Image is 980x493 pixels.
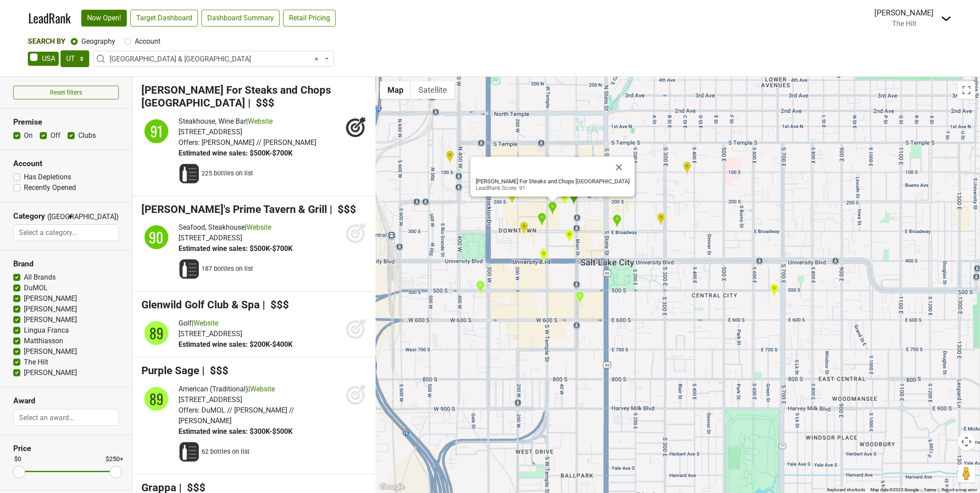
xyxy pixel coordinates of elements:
a: Website [194,319,218,327]
img: Wine List [179,258,200,280]
label: [PERSON_NAME] [24,315,77,325]
a: Report a map error [942,487,977,492]
label: DuMOL [24,283,48,293]
div: LeadRank Score: 91 [476,178,630,191]
span: Glenwild Golf Club & Spa [141,299,260,311]
label: All Brands [24,272,56,283]
div: Bambara [570,191,579,206]
div: $250+ [106,455,123,465]
h3: Price [13,444,119,453]
div: The Grand America Hotel [575,291,585,305]
div: Oquirrh [683,161,692,176]
input: Select an award... [14,409,118,426]
div: BTG Wine Bar [539,249,548,263]
label: [PERSON_NAME] [24,304,77,315]
div: Kimpton Hotel Monaco Salt Lake City [560,192,569,206]
label: Geography [81,36,115,47]
div: Valter's Osteria [520,221,529,236]
span: Estimated wine sales: $500K-$700K [179,149,292,157]
span: 225 bottles on list [201,169,253,178]
a: Terms (opens in new tab) [924,487,937,492]
span: | $$$ [330,203,356,216]
span: ▼ [67,213,74,221]
button: Show street map [380,81,411,99]
span: [PERSON_NAME] For Steaks and Chops [GEOGRAPHIC_DATA] [141,84,331,109]
div: Spencer's For Steaks and Chops Salt Lake City [548,201,557,216]
a: Website [250,385,275,393]
div: Takashi [565,229,574,244]
h3: Brand [13,259,119,269]
button: Toggle fullscreen view [958,81,976,99]
a: Website [248,117,273,125]
span: [STREET_ADDRESS] [179,128,242,136]
div: | [179,222,292,233]
div: The Copper Onion [612,214,622,229]
span: [STREET_ADDRESS] [179,395,242,404]
label: Has Depletions [24,172,71,182]
label: Account [135,36,160,47]
span: Salt Lake & Northern UT [93,51,334,67]
span: 187 bottles on list [201,265,253,273]
h3: Category [13,212,45,221]
div: Current Fish & Oyster [657,212,666,227]
span: American (Traditional) [179,385,248,393]
span: Offers: [179,406,200,414]
div: 91 [143,118,170,144]
span: [PERSON_NAME]'s Prime Tavern & Grill [141,203,327,216]
label: Matthiasson [24,336,63,346]
span: Salt Lake & Northern UT [110,54,323,64]
span: Estimated wine sales: $200K-$400K [179,340,292,349]
h3: Account [13,159,119,168]
button: Keyboard shortcuts [828,487,866,493]
img: Google [378,482,407,493]
div: Christopher's Prime Tavern & Grill [537,212,547,227]
span: Estimated wine sales: $300K-$500K [179,427,292,436]
label: [PERSON_NAME] [24,293,77,304]
span: Search By [28,37,65,46]
span: Estimated wine sales: $500K-$700K [179,244,292,253]
div: | [179,318,292,329]
a: Website [247,223,271,231]
span: | $$$ [262,299,289,311]
a: Retail Pricing [283,10,336,27]
h3: Premise [13,118,119,127]
label: The Hilt [24,357,48,368]
span: Purple Sage [141,364,199,377]
div: AC Hotel Salt Lake City Downtown [508,191,517,205]
div: Whole Foods Market [770,283,779,298]
span: Map data ©2025 Google [871,487,919,492]
span: [STREET_ADDRESS] [179,234,242,242]
label: [PERSON_NAME] [24,346,77,357]
img: quadrant_split.svg [141,222,171,252]
span: | $$$ [202,364,228,377]
a: Open this area in Google Maps (opens a new window) [378,482,407,493]
img: Dropdown Menu [941,13,952,24]
div: $0 [14,455,21,465]
div: Urban Hill [476,280,485,295]
label: [PERSON_NAME] [24,368,77,378]
input: Select a category... [14,224,118,241]
img: quadrant_split.svg [141,116,171,146]
span: Seafood, Steakhouse [179,223,245,231]
img: quadrant_split.svg [141,318,171,348]
div: | [179,116,316,127]
span: 62 bottles on list [201,447,250,456]
img: quadrant_split.svg [141,384,171,414]
b: [PERSON_NAME] For Steaks and Chops [GEOGRAPHIC_DATA] [476,178,630,185]
img: Wine List [179,163,200,184]
span: Offers: [179,138,200,147]
span: Steakhouse, Wine Bar [179,117,246,125]
span: [PERSON_NAME] // [PERSON_NAME] [201,138,316,147]
button: Reset filters [13,86,119,99]
a: Target Dashboard [130,10,198,27]
div: | [179,384,341,394]
button: Drag Pegman onto the map to open Street View [958,465,976,482]
span: | $$$ [248,97,274,109]
a: Now Open! [81,10,127,27]
div: [PERSON_NAME] [875,7,934,19]
h3: Award [13,396,119,406]
div: 89 [143,320,170,346]
span: ([GEOGRAPHIC_DATA]) [47,212,65,224]
button: Show satellite imagery [411,81,455,99]
span: [STREET_ADDRESS] [179,330,242,338]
